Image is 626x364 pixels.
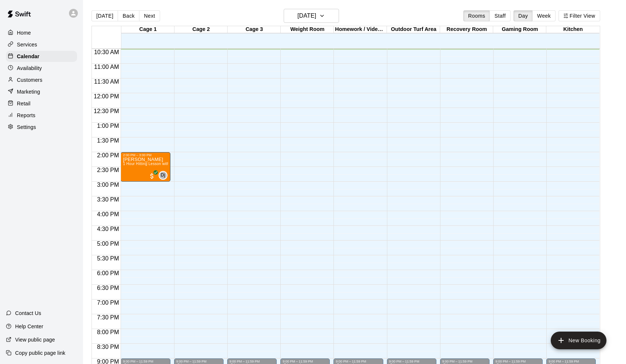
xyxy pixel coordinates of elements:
p: Copy public page link [15,349,65,357]
a: Settings [6,122,77,133]
span: 7:30 PM [95,314,121,321]
button: Staff [490,10,511,21]
span: 1:30 PM [95,137,121,144]
button: Day [513,10,533,21]
a: Home [6,27,77,38]
p: Reports [17,112,35,119]
span: All customers have paid [148,172,156,180]
div: 9:00 PM – 11:59 PM [229,360,274,363]
button: [DATE] [284,9,339,23]
a: Customers [6,74,77,85]
button: Next [139,10,160,21]
span: 5:00 PM [95,241,121,247]
p: Marketing [17,88,40,95]
div: 9:00 PM – 11:59 PM [123,360,168,363]
p: Home [17,29,31,36]
div: David jefferson [159,171,167,180]
p: Settings [17,123,36,131]
span: David jefferson [162,171,167,180]
span: 1:00 PM [95,123,121,129]
button: Back [118,10,139,21]
div: 9:00 PM – 11:59 PM [495,360,540,363]
p: Contact Us [15,309,41,317]
p: Services [17,41,37,48]
button: Filter View [558,10,600,21]
div: Weight Room [281,26,334,33]
p: Retail [17,100,31,107]
p: View public page [15,336,55,343]
span: 3:00 PM [95,182,121,188]
div: 9:00 PM – 11:59 PM [176,360,221,363]
div: Cage 3 [228,26,281,33]
span: 2:00 PM [95,152,121,158]
span: 11:00 AM [92,64,121,70]
a: Calendar [6,51,77,62]
h6: [DATE] [297,11,316,21]
div: Cage 2 [174,26,228,33]
div: 9:00 PM – 11:59 PM [389,360,434,363]
button: Week [532,10,556,21]
span: 2:30 PM [95,167,121,173]
span: 6:00 PM [95,270,121,276]
span: 8:30 PM [95,344,121,350]
div: Homework / Video Room [334,26,387,33]
span: 6:30 PM [95,285,121,291]
span: 4:30 PM [95,226,121,232]
a: Availability [6,63,77,74]
div: 9:00 PM – 11:59 PM [283,360,328,363]
span: 10:30 AM [92,49,121,55]
div: 9:00 PM – 11:59 PM [442,360,487,363]
p: Customers [17,76,42,84]
span: 1 Hour Hitting Lesson with Coach [PERSON_NAME] [123,162,215,166]
div: 2:00 PM – 3:00 PM [123,153,168,157]
a: Reports [6,110,77,121]
div: 9:00 PM – 11:59 PM [549,360,594,363]
a: Marketing [6,86,77,97]
button: [DATE] [91,10,118,21]
button: Rooms [463,10,490,21]
p: Help Center [15,323,43,330]
span: 4:00 PM [95,211,121,217]
span: 12:00 PM [92,93,121,99]
span: 7:00 PM [95,300,121,306]
span: 3:30 PM [95,196,121,203]
div: Recovery Room [440,26,493,33]
div: Gaming Room [493,26,546,33]
div: 2:00 PM – 3:00 PM: Miles Alburger [121,152,170,182]
div: Kitchen [546,26,599,33]
span: 12:30 PM [92,108,121,114]
a: Retail [6,98,77,109]
span: 8:00 PM [95,329,121,335]
div: Outdoor Turf Area [387,26,440,33]
a: Services [6,39,77,50]
div: 9:00 PM – 11:59 PM [336,360,381,363]
span: Dj [161,172,165,179]
div: Cage 1 [121,26,174,33]
p: Availability [17,64,42,72]
span: 5:30 PM [95,255,121,262]
span: 11:30 AM [92,78,121,85]
button: add [551,332,606,349]
p: Calendar [17,53,39,60]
